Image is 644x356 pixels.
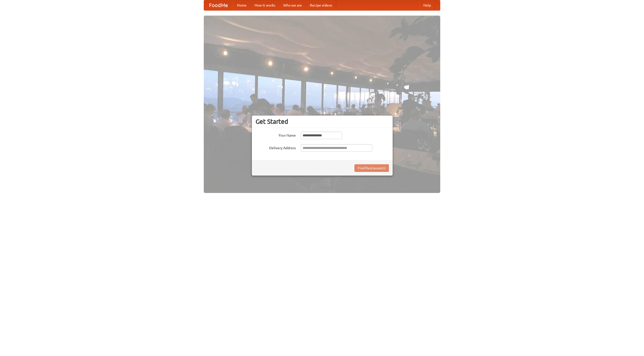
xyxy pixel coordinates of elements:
label: Your Name [256,132,296,138]
a: Help [419,0,435,10]
a: Home [233,0,251,10]
h3: Get Started [256,118,389,125]
a: Recipe videos [306,0,336,10]
a: Who we are [279,0,306,10]
label: Delivery Address [256,144,296,150]
button: Find Restaurants! [354,164,389,172]
a: How it works [251,0,279,10]
a: FoodMe [204,0,233,10]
